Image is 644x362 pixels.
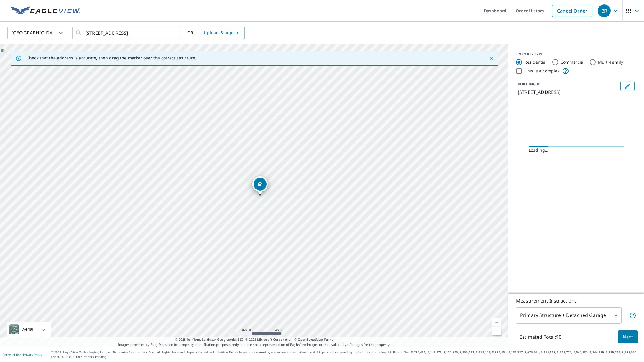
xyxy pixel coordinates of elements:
[492,327,501,335] a: Current Level 17, Zoom Out
[518,89,618,96] p: [STREET_ADDRESS]
[51,350,641,359] p: © 2025 Eagle View Technologies, Inc. and Pictometry International Corp. All Rights Reserved. Repo...
[252,176,268,195] div: Dropped pin, building 1, Residential property, 1798 Fairview Ave Prattville, AL 36066
[85,25,169,41] input: Search by address or latitude-longitude
[518,82,540,87] p: BUILDING ID
[7,25,66,41] div: [GEOGRAPHIC_DATA]
[324,337,333,342] a: Terms
[598,59,623,65] label: Multi-Family
[3,353,21,357] a: Terms of Use
[598,4,611,17] div: BR
[618,330,638,344] button: Next
[552,5,592,17] a: Cancel Order
[204,29,240,37] span: Upload Blueprint
[623,333,633,341] span: Next
[629,312,636,319] span: Your report will include the primary structure and a detached garage if one exists.
[620,82,635,91] button: Edit building 1
[27,55,196,61] p: Check that the address is accurate, then drag the marker over the correct structure.
[3,353,42,356] p: |
[525,68,560,74] label: This is a complex
[187,27,245,39] div: OR
[488,54,495,62] button: Close
[175,337,333,342] span: © 2025 TomTom, Earthstar Geographics SIO, © 2025 Microsoft Corporation, ©
[515,330,566,343] p: Estimated Total: $0
[524,59,547,65] label: Residential
[492,318,501,327] a: Current Level 17, Zoom In
[7,322,51,337] div: Aerial
[516,307,622,324] div: Primary Structure + Detached Garage
[561,59,585,65] label: Commercial
[515,52,637,57] div: PROPERTY TYPE
[199,27,244,39] a: Upload Blueprint
[516,297,636,304] p: Measurement Instructions
[298,337,323,342] a: OpenStreetMap
[11,6,80,15] img: EV Logo
[21,322,35,337] div: Aerial
[23,353,42,357] a: Privacy Policy
[529,147,624,153] div: Loading…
